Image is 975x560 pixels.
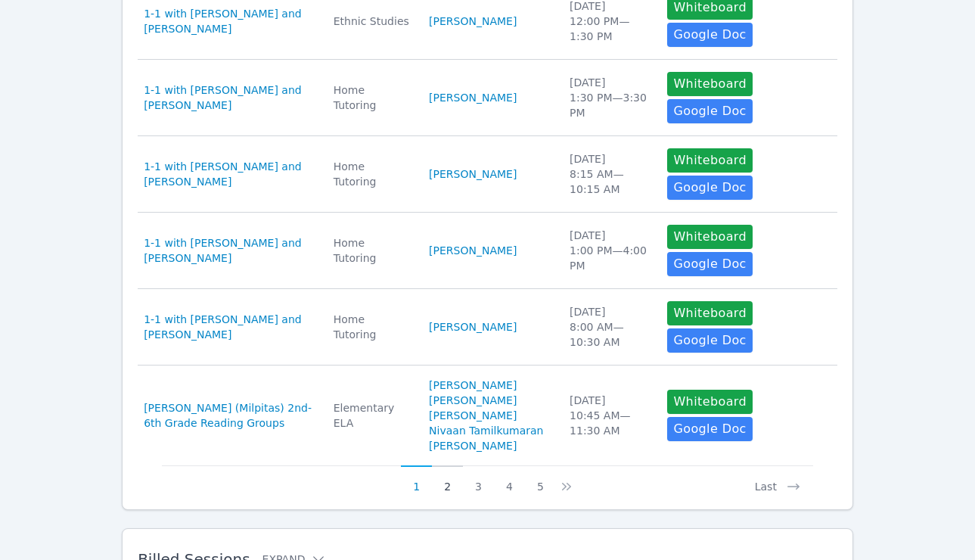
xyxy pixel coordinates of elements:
[138,289,837,366] tr: 1-1 with [PERSON_NAME] and [PERSON_NAME]Home Tutoring[PERSON_NAME][DATE]8:00 AM—10:30 AMWhiteboar...
[429,166,517,182] a: [PERSON_NAME]
[667,176,752,200] a: Google Doc
[667,417,752,441] a: Google Doc
[525,465,556,494] button: 5
[743,465,813,494] button: Last
[494,465,525,494] button: 4
[429,14,517,29] a: [PERSON_NAME]
[667,99,752,123] a: Google Doc
[334,235,411,266] div: Home Tutoring
[463,465,494,494] button: 3
[570,393,649,438] div: [DATE] 10:45 AM — 11:30 AM
[667,390,753,414] button: Whiteboard
[334,159,411,189] div: Home Tutoring
[144,400,315,431] a: [PERSON_NAME] (Milpitas) 2nd-6th Grade Reading Groups
[429,393,517,408] a: [PERSON_NAME]
[334,82,411,113] div: Home Tutoring
[570,228,649,273] div: [DATE] 1:00 PM — 4:00 PM
[144,82,315,113] a: 1-1 with [PERSON_NAME] and [PERSON_NAME]
[429,408,517,423] a: [PERSON_NAME]
[432,465,463,494] button: 2
[138,366,837,465] tr: [PERSON_NAME] (Milpitas) 2nd-6th Grade Reading GroupsElementary ELA[PERSON_NAME][PERSON_NAME][PER...
[144,159,315,189] a: 1-1 with [PERSON_NAME] and [PERSON_NAME]
[667,72,753,96] button: Whiteboard
[334,14,411,29] div: Ethnic Studies
[334,312,411,342] div: Home Tutoring
[570,304,649,350] div: [DATE] 8:00 AM — 10:30 AM
[667,225,753,249] button: Whiteboard
[429,438,517,453] a: [PERSON_NAME]
[667,148,753,173] button: Whiteboard
[429,378,517,393] a: [PERSON_NAME]
[138,136,837,213] tr: 1-1 with [PERSON_NAME] and [PERSON_NAME]Home Tutoring[PERSON_NAME][DATE]8:15 AM—10:15 AMWhiteboar...
[144,312,315,342] a: 1-1 with [PERSON_NAME] and [PERSON_NAME]
[429,243,517,258] a: [PERSON_NAME]
[144,235,315,266] a: 1-1 with [PERSON_NAME] and [PERSON_NAME]
[429,319,517,334] a: [PERSON_NAME]
[429,90,517,105] a: [PERSON_NAME]
[138,213,837,289] tr: 1-1 with [PERSON_NAME] and [PERSON_NAME]Home Tutoring[PERSON_NAME][DATE]1:00 PM—4:00 PMWhiteboard...
[401,465,432,494] button: 1
[570,151,649,197] div: [DATE] 8:15 AM — 10:15 AM
[138,60,837,136] tr: 1-1 with [PERSON_NAME] and [PERSON_NAME]Home Tutoring[PERSON_NAME][DATE]1:30 PM—3:30 PMWhiteboard...
[570,75,649,120] div: [DATE] 1:30 PM — 3:30 PM
[667,252,752,276] a: Google Doc
[144,6,315,36] a: 1-1 with [PERSON_NAME] and [PERSON_NAME]
[429,423,543,438] a: Nivaan Tamilkumaran
[667,301,753,325] button: Whiteboard
[667,23,752,47] a: Google Doc
[334,400,411,431] div: Elementary ELA
[667,328,752,353] a: Google Doc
